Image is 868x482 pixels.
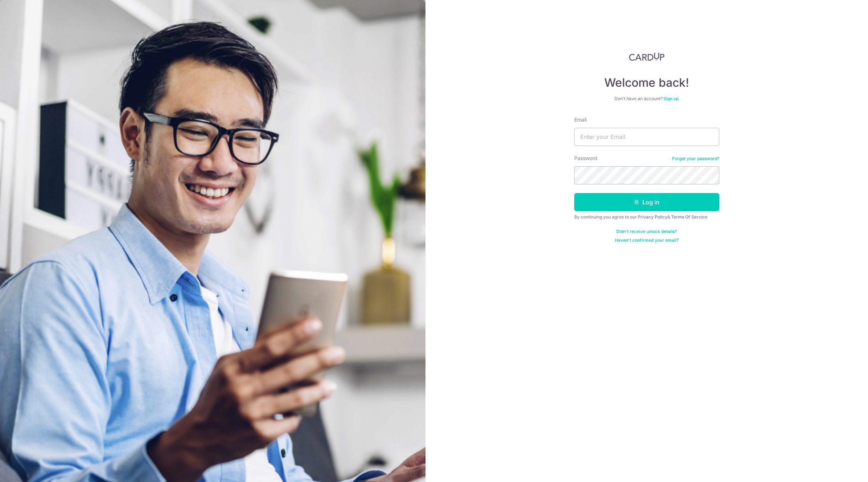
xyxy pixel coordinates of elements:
label: Password [574,155,597,162]
a: Forgot your password? [672,156,719,162]
div: By continuing you agree to our & [574,214,719,220]
img: CardUp Logo [629,52,665,61]
input: Enter your Email [574,128,719,146]
a: Didn't receive unlock details? [616,229,677,234]
button: Log in [574,193,719,211]
a: Privacy Policy [638,214,667,220]
div: Don’t have an account? [574,96,719,102]
a: Haven't confirmed your email? [615,237,679,243]
a: Terms Of Service [671,214,707,220]
label: Email [574,116,587,123]
h4: Welcome back! [574,75,719,90]
a: Sign up [663,96,679,101]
